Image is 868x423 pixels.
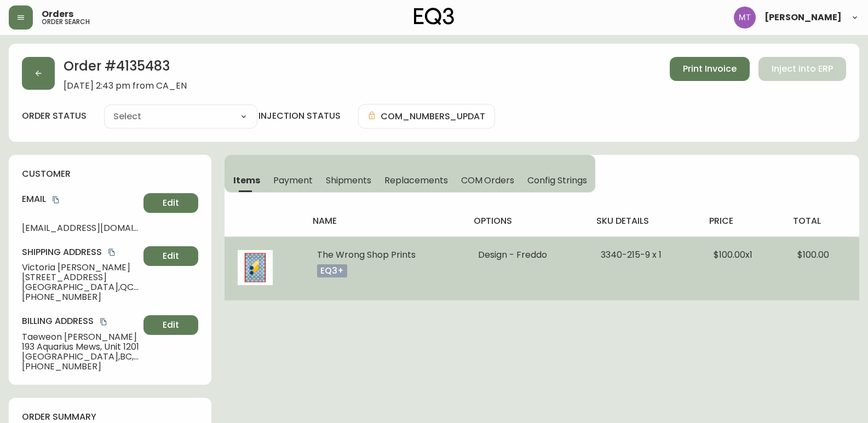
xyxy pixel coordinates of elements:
span: Payment [273,175,313,186]
span: [GEOGRAPHIC_DATA] , QC , H3C 1A1 , CA [22,282,139,292]
button: copy [98,316,109,327]
h4: total [793,215,850,227]
span: Items [233,175,260,186]
h4: options [474,215,579,227]
span: 193 Aquarius Mews, Unit 1201 [22,342,139,352]
span: Victoria [PERSON_NAME] [22,263,139,273]
h5: order search [42,19,90,25]
h4: Billing Address [22,315,139,327]
span: Orders [42,10,73,19]
span: Edit [163,319,179,331]
img: 397d82b7ede99da91c28605cdd79fceb [734,7,756,28]
label: order status [22,110,87,122]
h4: Email [22,193,139,205]
button: Edit [143,315,198,335]
img: f72f0b3a-974b-4269-b8ff-25e3eb6eca4bOptional[the-wrong-shop-print-manifesto-03].jpg [238,250,273,285]
span: Edit [163,197,179,209]
span: 3340-215-9 x 1 [601,248,662,261]
li: Design - Freddo [478,250,575,260]
span: [STREET_ADDRESS] [22,273,139,282]
h4: name [313,215,456,227]
span: Config Strings [527,175,587,186]
span: [PHONE_NUMBER] [22,292,139,302]
button: copy [106,247,117,258]
span: Edit [163,250,179,262]
h2: Order # 4135483 [64,57,187,81]
span: [DATE] 2:43 pm from CA_EN [64,81,187,91]
span: $100.00 x 1 [714,248,752,261]
span: [EMAIL_ADDRESS][DOMAIN_NAME] [22,223,139,233]
img: logo [414,8,455,25]
h4: sku details [596,215,691,227]
button: copy [50,194,61,205]
h4: customer [22,168,198,180]
button: Edit [143,246,198,266]
span: Shipments [326,175,372,186]
span: COM Orders [461,175,515,186]
span: The Wrong Shop Prints [317,248,416,261]
h4: order summary [22,411,198,423]
h4: injection status [258,110,341,122]
h4: Shipping Address [22,246,139,258]
span: $100.00 [797,248,829,261]
span: [PHONE_NUMBER] [22,362,139,372]
button: Print Invoice [670,57,750,81]
span: Replacements [384,175,447,186]
span: Taeweon [PERSON_NAME] [22,332,139,342]
span: Print Invoice [683,63,737,75]
button: Edit [143,193,198,213]
h4: price [709,215,776,227]
span: [GEOGRAPHIC_DATA] , BC , V6Z 2Z2 , CA [22,352,139,362]
p: eq3+ [317,264,347,277]
span: [PERSON_NAME] [764,13,842,22]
